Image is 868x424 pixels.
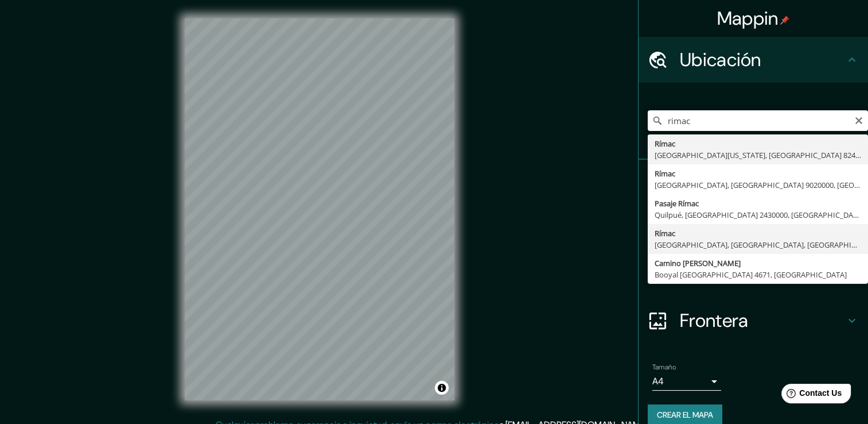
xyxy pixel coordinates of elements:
[652,363,676,372] label: Tamaño
[780,16,789,25] img: pin-icon.png
[655,228,861,239] div: Rímac
[854,114,863,125] button: Claro
[435,381,449,395] button: Alternar atribución
[655,179,861,191] div: [GEOGRAPHIC_DATA], [GEOGRAPHIC_DATA] 9020000, [GEOGRAPHIC_DATA]
[717,6,779,30] font: Mappin
[655,269,861,280] div: Booyal [GEOGRAPHIC_DATA] 4671, [GEOGRAPHIC_DATA]
[639,206,868,252] div: Estilo
[185,18,454,400] canvas: Mapa
[680,309,845,332] h4: Frontera
[655,257,861,269] div: Camino [PERSON_NAME]
[655,168,861,179] div: Rímac
[655,209,861,221] div: Quilpué, [GEOGRAPHIC_DATA] 2430000, [GEOGRAPHIC_DATA]
[680,48,845,71] h4: Ubicación
[657,408,713,422] font: Crear el mapa
[639,252,868,298] div: Diseño
[639,298,868,344] div: Frontera
[655,198,861,209] div: Pasaje Rímac
[655,138,861,149] div: Rímac
[655,149,861,161] div: [GEOGRAPHIC_DATA][US_STATE], [GEOGRAPHIC_DATA] 8240000, [GEOGRAPHIC_DATA]
[639,160,868,206] div: Pines
[766,379,855,411] iframe: Help widget launcher
[680,263,845,286] h4: Diseño
[648,110,868,131] input: Elige tu ciudad o área
[655,239,861,250] div: [GEOGRAPHIC_DATA], [GEOGRAPHIC_DATA], [GEOGRAPHIC_DATA]
[639,37,868,83] div: Ubicación
[652,372,721,391] div: A4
